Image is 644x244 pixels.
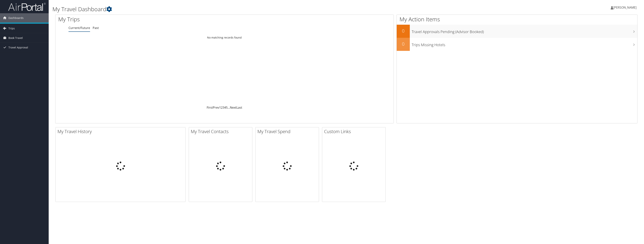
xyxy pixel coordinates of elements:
a: 0Trips Missing Hotels [397,38,637,51]
a: 2 [221,105,223,110]
span: … [228,105,230,110]
h1: My Action Items [397,15,637,23]
h1: My Travel Dashboard [52,5,444,13]
span: Dashboards [8,13,24,23]
td: No matching records found [55,34,394,41]
a: 1 [219,105,221,110]
h2: 0 [397,41,410,47]
h3: Trips Missing Hotels [412,40,637,47]
a: Next [230,105,236,110]
a: 0Travel Approvals Pending (Advisor Booked) [397,25,637,38]
a: Past [93,26,99,30]
h2: My Travel History [57,128,185,135]
span: Travel Approval [8,43,28,52]
span: [PERSON_NAME] [613,5,637,10]
a: 4 [224,105,226,110]
span: Trips [8,24,15,33]
a: [PERSON_NAME] [611,2,640,13]
a: 3 [223,105,224,110]
h2: My Travel Contacts [191,128,252,135]
h2: Custom Links [324,128,385,135]
a: Last [236,105,242,110]
a: Current/Future [69,26,90,30]
a: Prev [213,105,219,110]
h2: 0 [397,28,410,34]
h1: My Trips [58,15,250,23]
a: 5 [226,105,228,110]
h3: Travel Approvals Pending (Advisor Booked) [412,27,637,34]
span: Book Travel [8,33,23,43]
h2: My Travel Spend [257,128,319,135]
img: airportal-logo.png [8,2,46,11]
a: First [207,105,213,110]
